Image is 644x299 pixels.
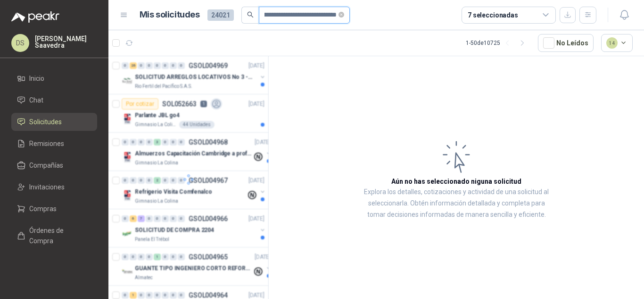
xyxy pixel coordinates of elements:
[35,35,97,49] p: [PERSON_NAME] Saavedra
[601,34,633,52] button: 14
[468,10,518,20] div: 7 seleccionadas
[11,135,97,153] a: Remisiones
[11,69,97,87] a: Inicio
[207,9,234,21] span: 24021
[11,11,59,23] img: Logo peakr
[29,204,57,214] span: Compras
[29,160,63,171] span: Compañías
[29,225,88,246] span: Órdenes de Compra
[29,138,64,149] span: Remisiones
[339,10,344,19] span: close-circle
[339,12,344,17] span: close-circle
[363,187,550,221] p: Explora los detalles, cotizaciones y actividad de una solicitud al seleccionarla. Obtén informaci...
[247,11,254,18] span: search
[11,222,97,250] a: Órdenes de Compra
[29,73,44,84] span: Inicio
[11,200,97,218] a: Compras
[29,182,65,192] span: Invitaciones
[11,156,97,174] a: Compañías
[538,34,594,52] button: No Leídos
[391,176,521,187] h3: Aún no has seleccionado niguna solicitud
[11,91,97,109] a: Chat
[11,113,97,131] a: Solicitudes
[140,8,200,22] h1: Mis solicitudes
[29,95,43,105] span: Chat
[11,34,29,52] div: DS
[11,178,97,196] a: Invitaciones
[29,117,62,127] span: Solicitudes
[466,35,530,51] div: 1 - 50 de 10725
